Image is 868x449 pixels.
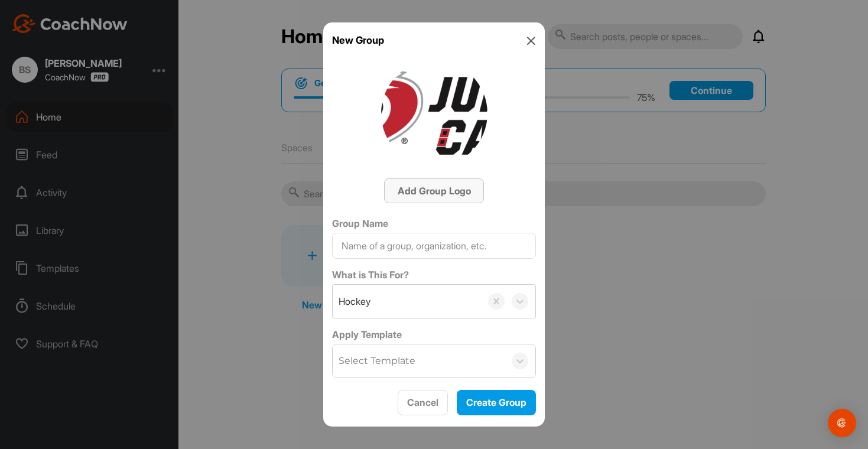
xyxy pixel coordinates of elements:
span: Create Group [466,396,526,408]
label: What is This For? [332,268,536,282]
div: Open Intercom Messenger [828,409,856,437]
label: Apply Template [332,327,536,341]
h4: New Group [332,33,384,48]
input: Name of a group, organization, etc. [332,233,536,259]
button: Create Group [457,390,536,415]
div: Hockey [339,294,370,308]
span: Add Group Logo [398,185,471,197]
img: team [381,60,487,167]
span: Cancel [407,396,438,408]
label: Group Name [332,216,536,230]
div: Select Template [339,354,415,368]
button: Add Group Logo [384,178,484,203]
button: Cancel [398,390,448,415]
